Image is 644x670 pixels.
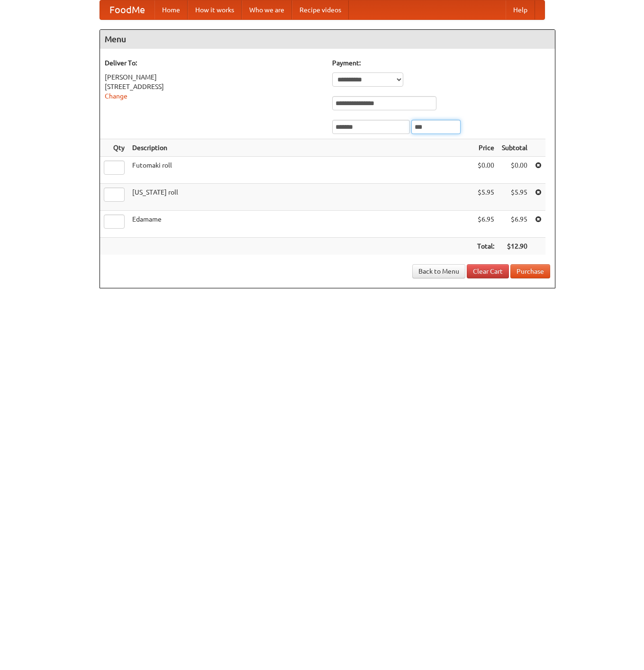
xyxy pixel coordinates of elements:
a: Who we are [242,0,292,19]
td: $0.00 [473,157,498,184]
td: Edamame [128,211,473,238]
th: Price [473,139,498,157]
td: $6.95 [498,211,531,238]
td: $5.95 [498,184,531,211]
a: Clear Cart [467,264,509,278]
td: [US_STATE] roll [128,184,473,211]
a: Recipe videos [292,0,349,19]
th: Qty [100,139,128,157]
th: $12.90 [498,238,531,255]
a: Change [105,92,127,100]
a: How it works [188,0,242,19]
td: Futomaki roll [128,157,473,184]
a: Help [506,0,535,19]
th: Total: [473,238,498,255]
h5: Payment: [332,58,550,68]
a: Home [154,0,188,19]
button: Purchase [510,264,550,278]
h5: Deliver To: [105,58,323,68]
td: $5.95 [473,184,498,211]
th: Description [128,139,473,157]
div: [PERSON_NAME] [105,72,323,82]
td: $6.95 [473,211,498,238]
a: FoodMe [100,0,154,19]
td: $0.00 [498,157,531,184]
th: Subtotal [498,139,531,157]
a: Back to Menu [412,264,465,278]
div: [STREET_ADDRESS] [105,82,323,91]
h4: Menu [100,30,555,49]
